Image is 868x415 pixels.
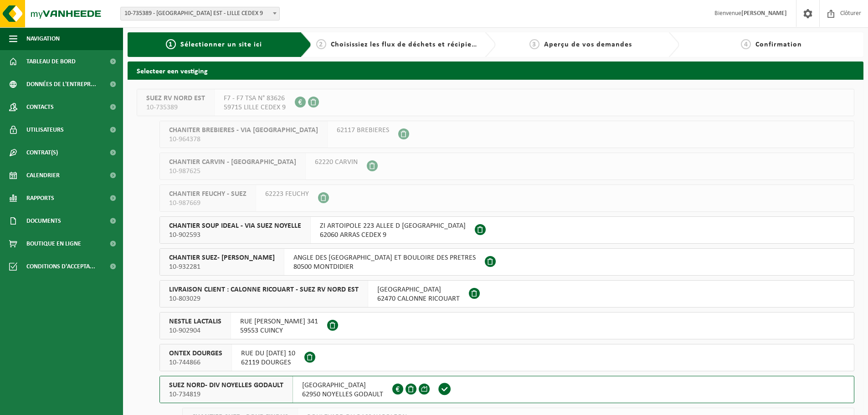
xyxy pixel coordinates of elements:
[166,39,176,49] span: 1
[337,126,389,135] span: 62117 BREBIERES
[544,41,632,48] span: Aperçu de vos demandes
[159,216,854,244] button: CHANTIER SOUP IDEAL - VIA SUEZ NOYELLE 10-902593 ZI ARTOIPOLE 223 ALLEE D [GEOGRAPHIC_DATA]62060 ...
[26,232,81,255] span: Boutique en ligne
[169,190,247,199] span: CHANTIER FEUCHY - SUEZ
[26,141,58,164] span: Contrat(s)
[240,326,318,335] span: 59553 CUINCY
[302,390,383,399] span: 62950 NOYELLES GODAULT
[293,262,476,272] span: 80500 MONTDIDIER
[169,167,296,176] span: 10-987625
[529,39,539,49] span: 3
[169,390,283,399] span: 10-734819
[741,10,787,17] strong: [PERSON_NAME]
[26,73,96,96] span: Données de l'entrepr...
[26,50,76,73] span: Tableau de bord
[121,7,279,20] span: 10-735389 - SUEZ RV NORD EST - LILLE CEDEX 9
[224,94,286,103] span: F7 - F7 TSA N° 83626
[146,103,205,112] span: 10-735389
[26,118,64,141] span: Utilisateurs
[320,231,466,240] span: 62060 ARRAS CEDEX 9
[169,199,247,208] span: 10-987669
[316,39,326,49] span: 2
[26,210,61,232] span: Documents
[293,253,476,262] span: ANGLE DES [GEOGRAPHIC_DATA] ET BOULOIRE DES PRETRES
[159,344,854,371] button: ONTEX DOURGES 10-744866 RUE DU [DATE] 1062119 DOURGES
[128,61,863,79] h2: Selecteer een vestiging
[302,381,383,390] span: [GEOGRAPHIC_DATA]
[26,27,60,50] span: Navigation
[159,312,854,339] button: NESTLE LACTALIS 10-902904 RUE [PERSON_NAME] 34159553 CUINCY
[320,221,466,231] span: ZI ARTOIPOLE 223 ALLEE D [GEOGRAPHIC_DATA]
[241,349,295,358] span: RUE DU [DATE] 10
[26,164,60,187] span: Calendrier
[755,41,802,48] span: Confirmation
[26,255,95,278] span: Conditions d'accepta...
[169,294,359,303] span: 10-803029
[169,135,318,144] span: 10-964378
[26,96,54,118] span: Contacts
[224,103,286,112] span: 59715 LILLE CEDEX 9
[169,285,359,294] span: LIVRAISON CLIENT : CALONNE RICOUART - SUEZ RV NORD EST
[120,7,280,20] span: 10-735389 - SUEZ RV NORD EST - LILLE CEDEX 9
[169,326,221,335] span: 10-902904
[169,221,301,231] span: CHANTIER SOUP IDEAL - VIA SUEZ NOYELLE
[265,190,309,199] span: 62223 FEUCHY
[169,231,301,240] span: 10-902593
[169,158,296,167] span: CHANTIER CARVIN - [GEOGRAPHIC_DATA]
[159,248,854,276] button: CHANTIER SUEZ- [PERSON_NAME] 10-932281 ANGLE DES [GEOGRAPHIC_DATA] ET BOULOIRE DES PRETRES80500 M...
[241,358,295,367] span: 62119 DOURGES
[180,41,262,48] span: Sélectionner un site ici
[169,126,318,135] span: CHANITER BREBIERES - VIA [GEOGRAPHIC_DATA]
[377,285,460,294] span: [GEOGRAPHIC_DATA]
[159,280,854,307] button: LIVRAISON CLIENT : CALONNE RICOUART - SUEZ RV NORD EST 10-803029 [GEOGRAPHIC_DATA]62470 CALONNE R...
[26,187,54,210] span: Rapports
[741,39,751,49] span: 4
[315,158,358,167] span: 62220 CARVIN
[146,94,205,103] span: SUEZ RV NORD EST
[331,41,483,48] span: Choisissiez les flux de déchets et récipients
[377,294,460,303] span: 62470 CALONNE RICOUART
[169,358,222,367] span: 10-744866
[169,317,221,326] span: NESTLE LACTALIS
[169,349,222,358] span: ONTEX DOURGES
[159,376,854,403] button: SUEZ NORD- DIV NOYELLES GODAULT 10-734819 [GEOGRAPHIC_DATA]62950 NOYELLES GODAULT
[169,262,275,272] span: 10-932281
[169,381,283,390] span: SUEZ NORD- DIV NOYELLES GODAULT
[240,317,318,326] span: RUE [PERSON_NAME] 341
[169,253,275,262] span: CHANTIER SUEZ- [PERSON_NAME]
